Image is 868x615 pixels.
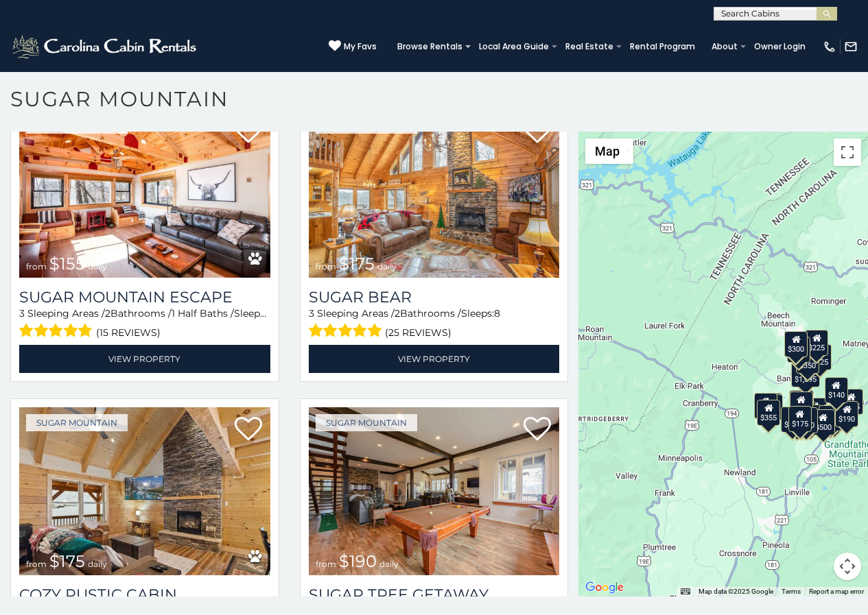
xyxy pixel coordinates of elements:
span: daily [379,559,399,569]
img: mail-regular-white.png [844,40,858,53]
a: Add to favorites [524,118,551,147]
span: (15 reviews) [96,324,161,341]
button: Change map style [585,138,633,164]
div: $140 [825,377,848,403]
span: 2 [395,307,400,319]
a: Browse Rentals [390,37,469,56]
button: Keyboard shortcuts [681,587,690,596]
a: Add to favorites [235,118,262,147]
a: Add to favorites [524,415,551,444]
div: $300 [790,391,813,418]
a: Cozy Rustic Cabin [19,586,270,604]
a: Sugar Mountain Escape [19,288,270,306]
img: Sugar Tree Getaway [309,407,560,575]
span: 8 [494,307,500,319]
span: from [316,559,336,569]
img: Sugar Bear [309,110,560,278]
a: Sugar Tree Getaway from $190 daily [309,407,560,575]
span: Map [595,144,620,158]
button: Map camera controls [834,553,861,580]
div: $195 [819,405,842,431]
a: Real Estate [559,37,620,56]
a: Owner Login [747,37,812,56]
img: Google [582,579,627,596]
a: About [705,37,744,56]
a: View Property [19,345,270,373]
span: from [316,261,336,272]
span: My Favs [344,40,377,53]
span: daily [88,559,107,569]
div: $125 [808,344,832,370]
div: $300 [784,331,808,357]
span: daily [377,261,397,272]
a: Sugar Mountain Escape from $155 daily [19,110,270,278]
div: $190 [835,401,858,427]
a: Sugar Tree Getaway [309,586,560,604]
a: Terms [782,588,801,595]
a: My Favs [329,40,377,53]
div: $355 [758,400,781,426]
div: Sleeping Areas / Bathrooms / Sleeps: [309,306,560,341]
span: $190 [339,551,377,571]
span: (25 reviews) [385,324,451,341]
span: 2 [105,307,110,319]
a: Sugar Mountain [316,414,417,431]
span: 3 [309,307,314,319]
img: phone-regular-white.png [823,40,836,53]
button: Toggle fullscreen view [834,138,861,166]
a: Add to favorites [235,415,262,444]
a: Cozy Rustic Cabin from $175 daily [19,407,270,575]
span: $155 [49,254,85,274]
div: $375 [782,407,805,433]
div: $240 [754,393,777,419]
a: Sugar Bear from $175 daily [309,110,560,278]
span: daily [88,261,107,272]
img: White-1-2.png [10,33,200,60]
span: from [26,261,47,272]
span: Map data ©2025 Google [699,588,773,595]
span: 8 [267,307,273,319]
div: $1,095 [791,361,820,387]
div: Sleeping Areas / Bathrooms / Sleeps: [19,306,270,341]
a: Rental Program [623,37,702,56]
a: Sugar Mountain [26,414,128,431]
a: Report a map error [809,588,864,595]
a: Open this area in Google Maps (opens a new window) [582,579,627,596]
span: $175 [49,551,85,571]
span: $175 [339,254,375,274]
span: 3 [19,307,25,319]
img: Cozy Rustic Cabin [19,407,270,575]
div: $265 [790,390,814,416]
div: $200 [804,398,827,424]
a: Sugar Bear [309,288,560,306]
span: 1 Half Baths / [172,307,234,319]
div: $225 [805,330,828,356]
div: $175 [788,406,812,432]
a: Local Area Guide [472,37,556,56]
a: View Property [309,345,560,373]
img: Sugar Mountain Escape [19,110,270,278]
span: from [26,559,47,569]
div: $500 [812,409,835,435]
div: $155 [840,389,863,415]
